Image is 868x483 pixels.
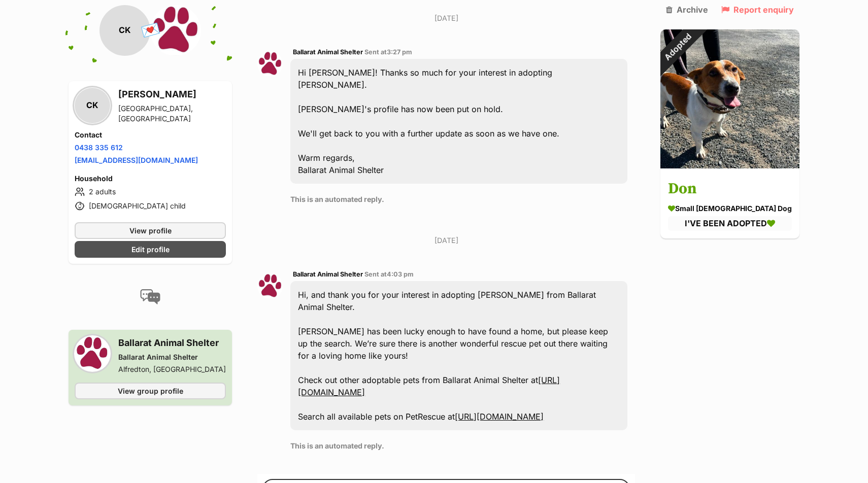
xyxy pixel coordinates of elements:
div: Hi [PERSON_NAME]! Thanks so much for your interest in adopting [PERSON_NAME]. [PERSON_NAME]'s pro... [290,59,627,184]
span: Ballarat Animal Shelter [293,270,363,278]
h3: [PERSON_NAME] [118,87,226,101]
img: Ballarat Animal Shelter profile pic [150,5,201,56]
span: Ballarat Animal Shelter [293,48,363,56]
span: View group profile [118,386,183,396]
li: 2 adults [75,186,226,198]
a: Archive [666,5,708,14]
div: Alfredton, [GEOGRAPHIC_DATA] [118,364,226,374]
span: 4:03 pm [387,270,414,278]
p: [DATE] [257,13,635,23]
div: CK [75,88,110,123]
div: Adopted [647,16,709,78]
h3: Ballarat Animal Shelter [118,336,226,350]
span: 3:27 pm [387,48,412,56]
div: CK [99,5,150,56]
img: Don [660,29,799,168]
a: Edit profile [75,241,226,258]
span: 💌 [139,20,162,42]
h3: Don [668,178,792,201]
img: Ballarat Animal Shelter profile pic [75,336,110,371]
span: View profile [129,225,172,236]
div: Hi, and thank you for your interest in adopting [PERSON_NAME] from Ballarat Animal Shelter. [PERS... [290,281,627,430]
a: [URL][DOMAIN_NAME] [298,375,560,397]
a: [URL][DOMAIN_NAME] [455,411,544,422]
p: This is an automated reply. [290,440,627,451]
a: View profile [75,222,226,239]
a: Report enquiry [721,5,794,14]
span: Sent at [364,270,414,278]
a: [EMAIL_ADDRESS][DOMAIN_NAME] [75,156,198,164]
p: [DATE] [257,235,635,246]
img: Ballarat Animal Shelter profile pic [257,51,283,77]
p: This is an automated reply. [290,194,627,204]
a: View group profile [75,383,226,399]
div: small [DEMOGRAPHIC_DATA] Dog [668,203,792,214]
a: 0438 335 612 [75,143,123,152]
h4: Contact [75,130,226,140]
a: Adopted [660,160,799,170]
img: conversation-icon-4a6f8262b818ee0b60e3300018af0b2d0b884aa5de6e9bcb8d3d4eeb1a70a7c4.svg [140,289,160,304]
div: Ballarat Animal Shelter [118,352,226,362]
img: Ballarat Animal Shelter profile pic [257,273,283,299]
h4: Household [75,174,226,184]
span: Sent at [364,48,412,56]
div: I'VE BEEN ADOPTED [668,217,792,231]
li: [DEMOGRAPHIC_DATA] child [75,200,226,212]
div: [GEOGRAPHIC_DATA], [GEOGRAPHIC_DATA] [118,103,226,124]
a: Don small [DEMOGRAPHIC_DATA] Dog I'VE BEEN ADOPTED [660,170,799,238]
span: Edit profile [131,244,170,255]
